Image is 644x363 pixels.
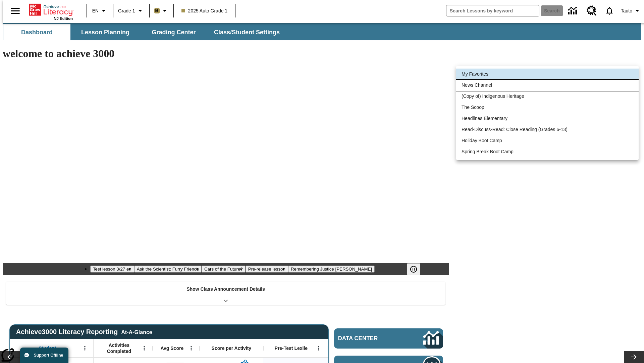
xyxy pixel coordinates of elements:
[456,102,639,113] li: The Scoop
[456,69,639,80] li: My Favorites
[456,113,639,124] li: Headlines Elementary
[456,146,639,157] li: Spring Break Boot Camp
[456,124,639,135] li: Read-Discuss-Read: Close Reading (Grades 6-13)
[456,80,639,91] li: News Channel
[456,91,639,102] li: (Copy of) Indigenous Heritage
[456,135,639,146] li: Holiday Boot Camp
